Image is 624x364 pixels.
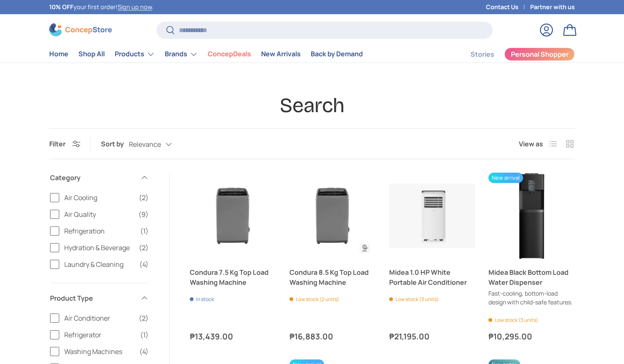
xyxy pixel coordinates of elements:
[64,313,134,323] span: Air Conditioner
[101,139,129,149] label: Sort by
[139,346,148,356] span: (4)
[118,3,152,11] a: Sign up now
[49,139,65,148] span: Filter
[64,346,134,356] span: Washing Machines
[208,46,251,62] a: ConcepDeals
[139,243,148,253] span: (2)
[160,46,203,63] summary: Brands
[389,267,476,287] a: Midea 1.0 HP White Portable Air Conditioner
[511,51,569,58] span: Personal Shopper
[138,209,148,219] span: (9)
[389,173,476,259] a: Midea 1.0 HP White Portable Air Conditioner
[504,48,575,61] a: Personal Shopper
[78,46,105,62] a: Shop All
[261,46,301,62] a: New Arrivals
[139,313,148,323] span: (2)
[49,3,153,12] p: your first order! .
[165,46,198,63] a: Brands
[471,46,494,63] a: Stories
[49,93,575,118] h1: Search
[530,3,575,12] a: Partner with us
[486,3,530,12] a: Contact Us
[64,243,134,253] span: Hydration & Beverage
[190,173,276,259] a: Condura 7.5 Kg Top Load Washing Machine
[50,163,148,193] summary: Category
[49,46,363,63] nav: Primary
[64,226,135,236] span: Refrigeration
[190,267,276,287] a: Condura 7.5 Kg Top Load Washing Machine
[50,173,135,183] span: Category
[49,23,112,36] img: ConcepStore
[139,193,148,203] span: (2)
[49,46,68,62] a: Home
[488,173,575,259] a: Midea Black Bottom Load Water Dispenser
[140,226,148,236] span: (1)
[115,46,155,63] a: Products
[110,46,160,63] summary: Products
[129,137,189,152] button: Relevance
[50,293,135,303] span: Product Type
[450,46,575,63] nav: Secondary
[49,139,81,148] button: Filter
[139,259,148,269] span: (4)
[519,139,543,149] span: View as
[49,3,73,11] strong: 10% OFF
[64,259,134,269] span: Laundry & Cleaning
[488,267,575,287] a: Midea Black Bottom Load Water Dispenser
[289,173,376,259] a: Condura 8.5 Kg Top Load Washing Machine
[311,46,363,62] a: Back by Demand
[129,141,161,148] span: Relevance
[64,209,133,219] span: Air Quality
[289,267,376,287] a: Condura 8.5 Kg Top Load Washing Machine
[64,330,135,340] span: Refrigerator
[64,193,134,203] span: Air Cooling
[488,173,523,183] span: New arrival
[50,283,148,313] summary: Product Type
[140,330,148,340] span: (1)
